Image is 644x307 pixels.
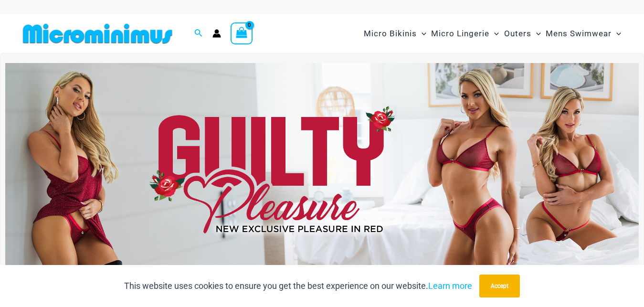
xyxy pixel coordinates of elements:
nav: Site Navigation [360,18,625,50]
button: Accept [479,275,520,297]
a: Micro LingerieMenu ToggleMenu Toggle [429,19,501,48]
span: Micro Bikinis [364,21,417,46]
span: Menu Toggle [612,21,621,46]
span: Outers [504,21,531,46]
p: This website uses cookies to ensure you get the best experience on our website. [124,279,472,293]
a: Micro BikinisMenu ToggleMenu Toggle [361,19,429,48]
img: Guilty Pleasures Red Lingerie [5,63,639,278]
span: Menu Toggle [531,21,541,46]
a: Mens SwimwearMenu ToggleMenu Toggle [543,19,623,48]
img: MM SHOP LOGO FLAT [19,23,176,44]
span: Menu Toggle [489,21,499,46]
a: OutersMenu ToggleMenu Toggle [502,19,543,48]
a: Account icon link [212,29,221,38]
a: Search icon link [194,28,203,40]
span: Micro Lingerie [431,21,489,46]
span: Menu Toggle [417,21,426,46]
span: Mens Swimwear [546,21,612,46]
a: View Shopping Cart, empty [231,22,253,44]
a: Learn more [428,281,472,291]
